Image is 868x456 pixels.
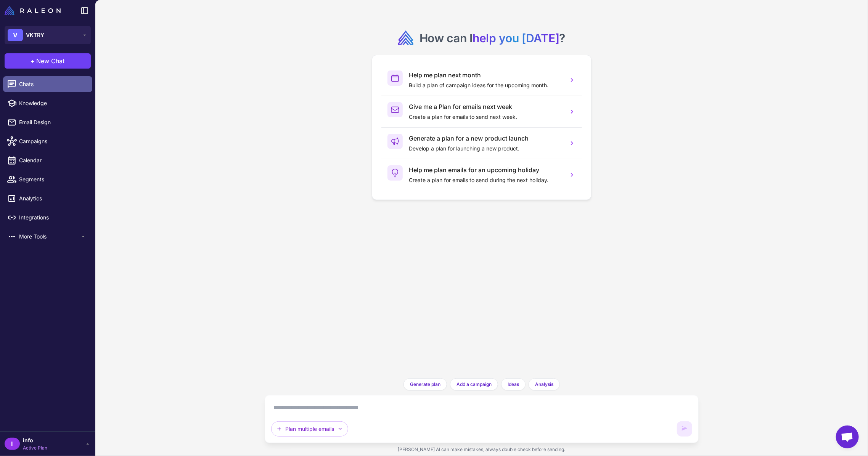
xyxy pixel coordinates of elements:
[457,381,492,388] span: Add a campaign
[19,80,86,88] span: Chats
[410,381,440,388] span: Generate plan
[8,29,23,41] div: V
[19,232,80,241] span: More Tools
[3,171,92,187] a: Segments
[409,70,562,80] h3: Help me plan next month
[265,443,699,456] div: [PERSON_NAME] AI can make mistakes, always double check before sending.
[3,152,92,168] a: Calendar
[5,6,64,15] a: Raleon Logo
[3,190,92,206] a: Analytics
[19,137,86,146] span: Campaigns
[535,381,553,388] span: Analysis
[23,445,47,451] span: Active Plan
[23,436,47,445] span: info
[5,6,61,15] img: Raleon Logo
[31,56,35,66] span: +
[409,144,562,153] p: Develop a plan for launching a new product.
[529,378,560,390] button: Analysis
[37,56,65,66] span: New Chat
[19,118,86,126] span: Email Design
[19,194,86,203] span: Analytics
[3,76,92,92] a: Chats
[501,378,526,390] button: Ideas
[508,381,519,388] span: Ideas
[3,210,92,226] a: Integrations
[409,165,562,174] h3: Help me plan emails for an upcoming holiday
[5,53,91,69] button: +New Chat
[409,102,562,111] h3: Give me a Plan for emails next week
[836,426,859,448] a: Open chat
[3,95,92,111] a: Knowledge
[19,99,86,107] span: Knowledge
[5,438,20,450] div: I
[19,213,86,222] span: Integrations
[409,113,562,121] p: Create a plan for emails to send next week.
[409,176,562,184] p: Create a plan for emails to send during the next holiday.
[26,31,44,39] span: VKTRY
[3,114,92,130] a: Email Design
[409,81,562,90] p: Build a plan of campaign ideas for the upcoming month.
[19,175,86,184] span: Segments
[420,30,566,46] h2: How can I ?
[450,378,498,390] button: Add a campaign
[403,378,447,390] button: Generate plan
[19,156,86,165] span: Calendar
[5,26,91,44] button: VVKTRY
[409,134,562,143] h3: Generate a plan for a new product launch
[473,31,559,45] span: help you [DATE]
[271,421,348,437] button: Plan multiple emails
[3,133,92,149] a: Campaigns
